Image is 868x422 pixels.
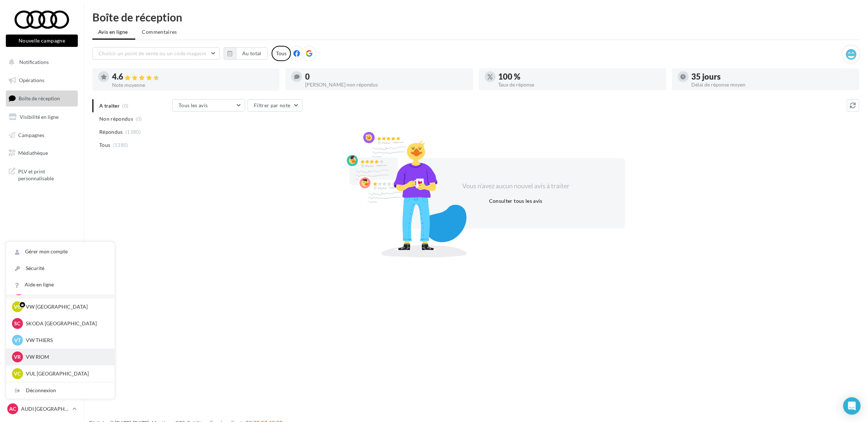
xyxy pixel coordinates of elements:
[19,95,60,101] span: Boîte de réception
[14,370,21,377] span: VC
[6,402,78,416] a: AC AUDI [GEOGRAPHIC_DATA]
[4,128,79,143] a: Campagnes
[26,337,106,344] p: VW THIERS
[224,47,268,60] button: Au total
[305,82,467,87] div: [PERSON_NAME] non répondus
[99,128,123,136] span: Répondus
[26,370,106,377] p: VUL [GEOGRAPHIC_DATA]
[692,82,853,87] div: Délai de réponse moyen
[26,303,106,310] p: VW [GEOGRAPHIC_DATA]
[20,114,59,120] span: Visibilité en ligne
[4,91,79,106] a: Boîte de réception
[14,337,21,344] span: VT
[4,109,79,125] a: Visibilité en ligne
[305,73,467,81] div: 0
[99,50,206,56] span: Choisir un point de vente ou un code magasin
[843,397,861,415] div: Open Intercom Messenger
[99,141,110,149] span: Tous
[19,77,44,83] span: Opérations
[4,55,76,70] button: Notifications
[6,35,78,47] button: Nouvelle campagne
[692,73,853,81] div: 35 jours
[179,102,208,108] span: Tous les avis
[236,47,268,60] button: Au total
[453,181,579,191] div: Vous n'avez aucun nouvel avis à traiter
[19,59,49,65] span: Notifications
[14,303,21,310] span: VC
[6,277,115,293] a: Aide en ligne
[18,166,75,182] span: PLV et print personnalisable
[15,320,21,327] span: SC
[125,129,141,135] span: (1380)
[6,260,115,277] a: Sécurité
[142,28,177,36] span: Commentaires
[136,116,142,122] span: (0)
[26,320,106,327] p: SKODA [GEOGRAPHIC_DATA]
[499,82,660,87] div: Taux de réponse
[172,99,245,112] button: Tous les avis
[4,145,79,161] a: Médiathèque
[4,73,79,88] a: Opérations
[99,115,133,122] span: Non répondus
[9,405,16,413] span: AC
[92,47,220,60] button: Choisir un point de vente ou un code magasin
[21,405,69,413] p: AUDI [GEOGRAPHIC_DATA]
[112,73,274,81] div: 4.6
[272,46,291,61] div: Tous
[26,353,106,361] p: VW RIOM
[499,73,660,81] div: 100 %
[486,197,545,205] button: Consulter tous les avis
[18,150,48,156] span: Médiathèque
[92,12,859,23] div: Boîte de réception
[18,132,44,138] span: Campagnes
[113,142,128,148] span: (1380)
[14,353,21,361] span: VR
[4,164,79,185] a: PLV et print personnalisable
[6,382,115,399] div: Déconnexion
[248,99,303,112] button: Filtrer par note
[6,244,115,260] a: Gérer mon compte
[112,83,274,88] div: Note moyenne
